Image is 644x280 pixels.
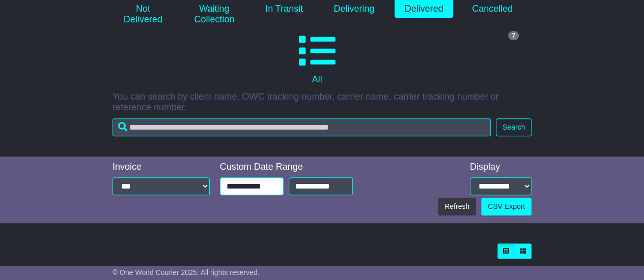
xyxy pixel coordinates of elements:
[220,162,353,173] div: Custom Date Range
[496,118,531,136] button: Search
[470,162,531,173] div: Display
[508,31,519,40] span: 7
[113,29,521,89] a: 7 All
[113,91,531,113] p: You can search by client name, OWC tracking number, carrier name, carrier tracking number or refe...
[113,268,260,276] span: © One World Courier 2025. All rights reserved.
[113,162,210,173] div: Invoice
[438,198,476,215] button: Refresh
[481,198,531,215] a: CSV Export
